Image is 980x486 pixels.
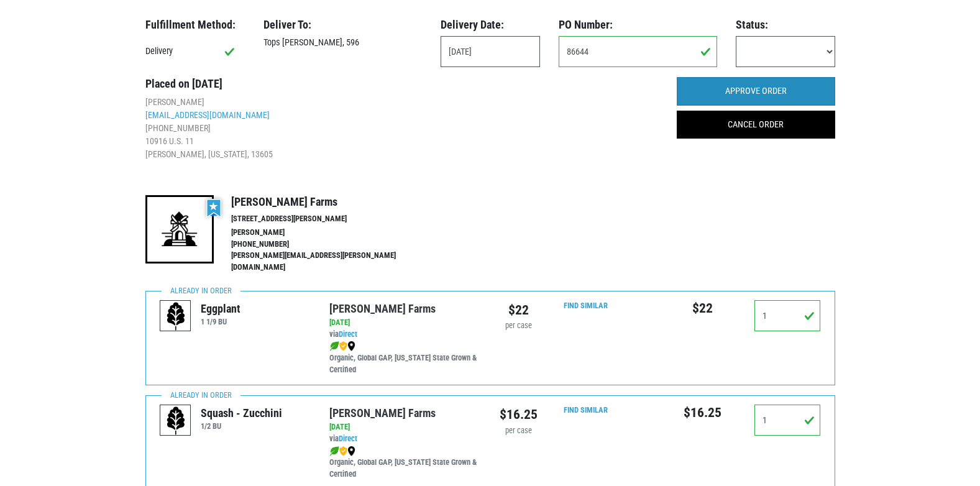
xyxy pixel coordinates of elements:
h3: Fulfillment Method: [145,18,245,32]
li: 10916 U.S. 11 [145,135,658,148]
input: APPROVE ORDER [677,77,835,106]
li: [STREET_ADDRESS][PERSON_NAME] [231,213,423,225]
div: Organic, Global GAP, [US_STATE] State Grown & Certified [329,341,480,376]
div: $16.25 [500,405,538,424]
h4: [PERSON_NAME] Farms [231,195,423,209]
img: map_marker-0e94453035b3232a4d21701695807de9.png [347,341,355,351]
div: [DATE] [329,317,480,329]
a: [EMAIL_ADDRESS][DOMAIN_NAME] [145,110,270,120]
a: Find Similar [564,301,608,310]
li: [PHONE_NUMBER] [145,122,658,135]
img: leaf-e5c59151409436ccce96b2ca1b28e03c.png [329,341,339,351]
div: per case [500,425,538,437]
img: leaf-e5c59151409436ccce96b2ca1b28e03c.png [329,446,339,456]
div: $22 [500,300,538,320]
div: Eggplant [201,300,240,317]
div: via [329,317,480,375]
h5: $16.25 [669,405,736,421]
h5: $22 [669,300,736,316]
h3: Deliver To: [263,18,422,32]
div: Squash - Zucchini [201,405,282,421]
a: [PERSON_NAME] Farms [329,406,436,420]
li: [PERSON_NAME][EMAIL_ADDRESS][PERSON_NAME][DOMAIN_NAME] [231,250,423,273]
h3: Delivery Date: [441,18,540,32]
h3: Status: [736,18,835,32]
div: [DATE] [329,421,480,433]
div: per case [500,320,538,332]
div: Tops [PERSON_NAME], 596 [254,36,431,50]
input: Qty [754,300,821,331]
li: [PHONE_NUMBER] [231,239,423,250]
a: Find Similar [564,405,608,415]
div: Organic, Global GAP, [US_STATE] State Grown & Certified [329,445,480,480]
img: 19-7441ae2ccb79c876ff41c34f3bd0da69.png [145,195,214,264]
div: via [329,421,480,480]
h6: 1 1/9 BU [201,317,240,326]
input: Select Date [441,36,540,67]
input: Qty [754,405,821,436]
a: CANCEL ORDER [677,111,835,139]
h6: 1/2 BU [201,421,282,431]
h3: Placed on [DATE] [145,77,658,91]
li: [PERSON_NAME] [231,227,423,239]
a: Direct [339,434,357,443]
img: placeholder-variety-43d6402dacf2d531de610a020419775a.svg [160,301,191,332]
img: placeholder-variety-43d6402dacf2d531de610a020419775a.svg [160,405,191,436]
li: [PERSON_NAME], [US_STATE], 13605 [145,148,658,161]
h3: PO Number: [559,18,717,32]
img: safety-e55c860ca8c00a9c171001a62a92dabd.png [339,341,347,351]
img: safety-e55c860ca8c00a9c171001a62a92dabd.png [339,446,347,456]
a: Direct [339,329,357,339]
a: [PERSON_NAME] Farms [329,302,436,315]
li: [PERSON_NAME] [145,96,658,109]
img: map_marker-0e94453035b3232a4d21701695807de9.png [347,446,355,456]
